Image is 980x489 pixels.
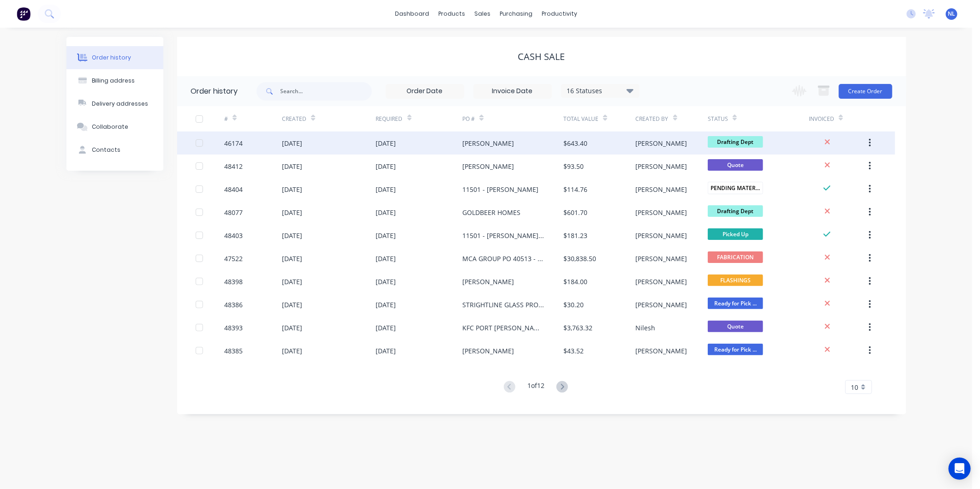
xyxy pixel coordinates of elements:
div: [PERSON_NAME] [636,300,687,310]
div: Order history [92,54,131,62]
div: [DATE] [376,231,396,240]
div: sales [470,7,495,21]
div: [PERSON_NAME] [636,254,687,263]
div: [PERSON_NAME] [462,161,514,171]
div: PO # [462,115,475,123]
div: Order history [191,86,238,97]
div: Total Value [563,106,635,131]
div: Created By [636,115,669,123]
div: [PERSON_NAME] [462,277,514,286]
div: Invoiced [809,115,834,123]
div: [DATE] [376,323,396,333]
button: Create Order [839,84,892,99]
span: Quote [708,321,763,332]
div: 48404 [224,185,243,194]
div: [DATE] [282,300,302,310]
div: $114.76 [563,185,587,194]
div: [PERSON_NAME] [636,138,687,148]
div: 48398 [224,277,243,286]
div: [DATE] [282,185,302,194]
div: Required [376,106,463,131]
span: Drafting Dept [708,205,763,217]
span: FABRICATION [708,251,763,263]
div: # [224,115,228,123]
div: Created [282,106,376,131]
div: $30.20 [563,300,584,310]
div: [PERSON_NAME] [636,185,687,194]
div: Open Intercom Messenger [949,458,971,480]
div: productivity [537,7,582,21]
div: Billing address [92,77,135,85]
div: 48393 [224,323,243,333]
img: Factory [17,7,30,21]
div: 47522 [224,254,243,263]
div: 11501 - [PERSON_NAME] PLMBING [462,231,545,240]
div: 48077 [224,208,243,217]
div: Invoiced [809,106,866,131]
div: 48412 [224,161,243,171]
div: 48385 [224,346,243,356]
div: STRIGHTLINE GLASS PROJECTS [462,300,545,310]
input: Order Date [386,84,464,98]
div: [DATE] [282,277,302,286]
div: purchasing [495,7,537,21]
input: Invoice Date [474,84,551,98]
div: products [434,7,470,21]
span: PENDING MATERIA... [708,182,763,194]
span: FLASHINGS [708,274,763,286]
input: Search... [281,82,372,101]
div: [PERSON_NAME] [636,277,687,286]
div: $3,763.32 [563,323,592,333]
div: Status [708,115,728,123]
div: Status [708,106,809,131]
div: CASH SALE [518,51,565,62]
div: [DATE] [282,254,302,263]
div: 11501 - [PERSON_NAME] [462,185,538,194]
div: 16 Statuses [562,86,639,96]
div: [DATE] [282,323,302,333]
div: [PERSON_NAME] [636,231,687,240]
span: Picked Up [708,228,763,240]
button: Contacts [66,138,163,161]
div: [DATE] [376,208,396,217]
div: $181.23 [563,231,587,240]
div: $601.70 [563,208,587,217]
div: # [224,106,282,131]
div: [DATE] [376,300,396,310]
div: [DATE] [282,161,302,171]
div: Total Value [563,115,598,123]
span: Ready for Pick ... [708,344,763,355]
span: NL [948,10,956,18]
div: Required [376,115,403,123]
div: [DATE] [282,231,302,240]
div: [DATE] [282,208,302,217]
div: MCA GROUP PO 40513 - Hydraulic Tanks [462,254,545,263]
a: dashboard [390,7,434,21]
button: Collaborate [66,115,163,138]
div: Collaborate [92,123,128,131]
div: [DATE] [282,138,302,148]
div: [PERSON_NAME] [636,346,687,356]
div: [DATE] [282,346,302,356]
div: $93.50 [563,161,584,171]
span: Drafting Dept [708,136,763,148]
button: Order history [66,46,163,69]
div: [PERSON_NAME] [462,346,514,356]
span: Quote [708,159,763,171]
button: Delivery addresses [66,92,163,115]
div: [DATE] [376,254,396,263]
span: Ready for Pick ... [708,298,763,309]
div: [PERSON_NAME] [636,161,687,171]
div: [DATE] [376,161,396,171]
div: $43.52 [563,346,584,356]
div: Delivery addresses [92,100,148,108]
div: $643.40 [563,138,587,148]
div: [PERSON_NAME] [462,138,514,148]
div: Created By [636,106,708,131]
span: 10 [851,382,859,392]
div: $184.00 [563,277,587,286]
div: 1 of 12 [527,381,544,394]
div: 48386 [224,300,243,310]
div: 48403 [224,231,243,240]
div: Created [282,115,306,123]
